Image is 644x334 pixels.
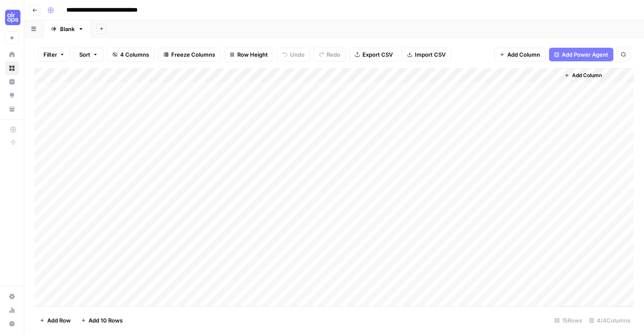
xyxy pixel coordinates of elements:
button: Row Height [224,48,273,61]
span: Add Row [47,316,71,325]
button: Import CSV [402,48,451,61]
button: Workspace: September Cohort [5,7,19,28]
a: Usage [5,303,19,317]
span: Sort [79,50,90,59]
img: September Cohort Logo [5,10,20,25]
button: Help + Support [5,317,19,331]
button: Filter [38,48,70,61]
span: Add Column [572,72,602,79]
span: Add Column [507,50,540,59]
span: Export CSV [362,50,393,59]
div: Blank [60,25,75,33]
a: Opportunities [5,89,19,102]
span: Undo [290,50,305,59]
span: Add 10 Rows [89,316,123,325]
button: Add 10 Rows [76,314,128,327]
button: 4 Columns [107,48,155,61]
div: 4/4 Columns [586,314,634,327]
button: Add Row [34,314,76,327]
a: Insights [5,75,19,89]
span: Freeze Columns [171,50,215,59]
button: Freeze Columns [158,48,221,61]
a: Your Data [5,102,19,116]
button: Add Power Agent [549,48,613,61]
a: Browse [5,61,19,75]
button: Sort [74,48,103,61]
div: 15 Rows [551,314,586,327]
span: 4 Columns [120,50,149,59]
span: Add Power Agent [562,50,608,59]
button: Redo [313,48,346,61]
button: Add Column [494,48,546,61]
a: Home [5,48,19,61]
a: Settings [5,290,19,303]
button: Undo [277,48,310,61]
span: Redo [327,50,340,59]
span: Filter [43,50,57,59]
a: Blank [43,20,91,37]
button: Add Column [561,70,605,81]
span: Import CSV [415,50,446,59]
span: Row Height [237,50,268,59]
button: Export CSV [349,48,398,61]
